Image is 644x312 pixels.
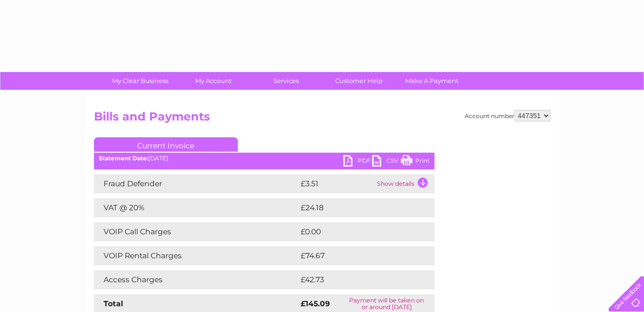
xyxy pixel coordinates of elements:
[372,155,401,169] a: CSV
[94,110,550,128] h2: Bills and Payments
[298,246,415,265] td: £74.67
[94,270,298,289] td: Access Charges
[298,198,414,217] td: £24.18
[94,222,298,241] td: VOIP Call Charges
[401,155,430,169] a: Print
[319,72,398,90] a: Customer Help
[94,198,298,217] td: VAT @ 20%
[104,299,123,308] strong: Total
[94,246,298,265] td: VOIP Rental Charges
[99,155,148,162] b: Statement Date:
[94,137,238,152] a: Current Invoice
[298,270,415,289] td: £42.73
[174,72,253,90] a: My Account
[301,299,330,308] strong: £145.09
[298,174,375,193] td: £3.51
[465,110,550,121] div: Account number
[94,155,434,162] div: [DATE]
[246,72,326,90] a: Services
[375,174,434,193] td: Show details
[392,72,471,90] a: Make A Payment
[94,174,298,193] td: Fraud Defender
[101,72,180,90] a: My Clear Business
[298,222,412,241] td: £0.00
[343,155,372,169] a: PDF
